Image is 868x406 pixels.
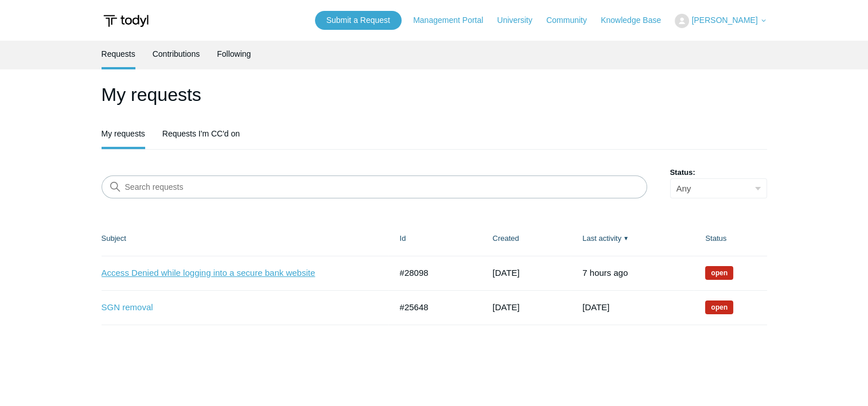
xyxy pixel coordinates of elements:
[315,11,402,30] a: Submit a Request
[102,120,145,147] a: My requests
[102,41,135,67] a: Requests
[492,234,519,243] a: Created
[601,14,672,26] a: Knowledge Base
[546,14,598,26] a: Community
[102,175,647,198] input: Search requests
[582,234,621,243] a: Last activity▼
[623,234,629,243] span: ▼
[705,266,733,280] span: We are working on a response for you
[497,14,543,26] a: University
[705,300,733,314] span: We are working on a response for you
[388,256,481,290] td: #28098
[492,302,519,312] time: 06/24/2025, 12:21
[582,302,609,312] time: 06/26/2025, 15:19
[670,167,767,178] label: Status:
[413,14,495,26] a: Management Portal
[162,120,240,147] a: Requests I'm CC'd on
[102,221,388,256] th: Subject
[582,268,628,278] time: 09/13/2025, 12:19
[388,221,481,256] th: Id
[691,15,757,25] span: [PERSON_NAME]
[492,268,519,278] time: 09/12/2025, 13:35
[388,290,481,325] td: #25648
[102,10,150,32] img: Todyl Support Center Help Center home page
[217,41,251,67] a: Following
[153,41,200,67] a: Contributions
[102,267,374,280] a: Access Denied while logging into a secure bank website
[102,81,767,108] h1: My requests
[675,14,766,28] button: [PERSON_NAME]
[694,221,766,256] th: Status
[102,301,374,314] a: SGN removal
